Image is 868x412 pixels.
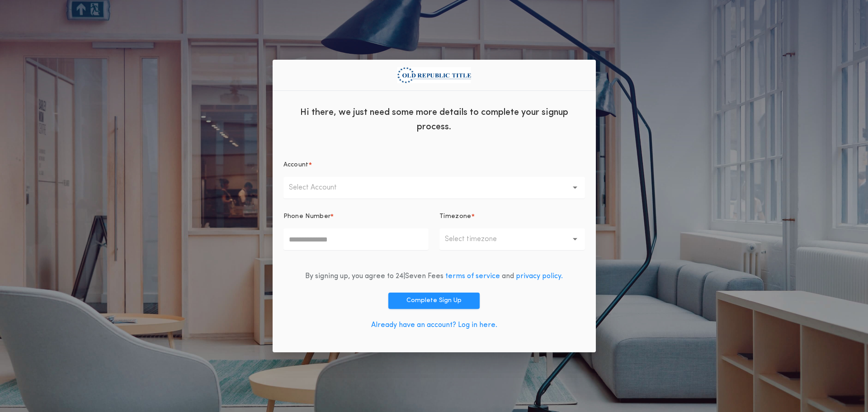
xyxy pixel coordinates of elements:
[516,273,563,280] a: privacy policy.
[289,182,351,193] p: Select Account
[439,212,472,221] p: Timezone
[283,212,331,221] p: Phone Number
[371,322,497,329] a: Already have an account? Log in here.
[283,228,429,250] input: Phone Number*
[283,177,585,199] button: Select Account
[439,228,585,250] button: Select timezone
[283,161,309,170] p: Account
[445,273,500,280] a: terms of service
[388,293,480,309] button: Complete Sign Up
[445,234,511,245] p: Select timezone
[305,271,563,282] div: By signing up, you agree to 24|Seven Fees and
[273,98,596,139] div: Hi there, we just need some more details to complete your signup process.
[397,67,471,83] img: org logo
